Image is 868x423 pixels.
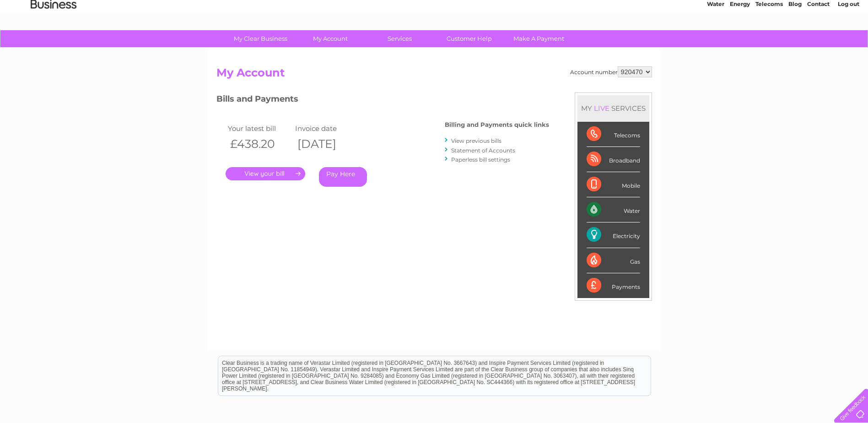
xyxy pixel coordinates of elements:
div: Account number [570,66,652,77]
a: View previous bills [451,137,501,144]
a: Blog [788,39,802,46]
a: Make A Payment [501,30,577,47]
div: Electricity [587,222,640,248]
a: Telecoms [755,39,783,46]
h4: Billing and Payments quick links [445,121,549,128]
a: . [226,167,305,180]
a: Contact [807,39,830,46]
div: Telecoms [587,122,640,147]
h2: My Account [216,66,652,84]
div: Mobile [587,172,640,197]
a: Paperless bill settings [451,156,510,163]
a: Energy [730,39,750,46]
a: Services [362,30,437,47]
div: LIVE [592,104,611,113]
a: My Clear Business [223,30,298,47]
div: Clear Business is a trading name of Verastar Limited (registered in [GEOGRAPHIC_DATA] No. 3667643... [218,5,651,44]
a: Log out [838,39,859,46]
h3: Bills and Payments [216,92,549,108]
a: My Account [292,30,368,47]
div: Water [587,197,640,222]
th: £438.20 [226,135,293,153]
a: Customer Help [431,30,507,47]
img: logo.png [30,24,77,52]
td: Your latest bill [226,122,293,135]
a: Statement of Accounts [451,147,515,154]
div: Gas [587,248,640,273]
div: Payments [587,273,640,298]
a: Pay Here [319,167,367,187]
a: Water [707,39,724,46]
div: MY SERVICES [577,95,649,121]
th: [DATE] [293,135,361,153]
div: Broadband [587,147,640,172]
td: Invoice date [293,122,361,135]
a: 0333 014 3131 [695,5,759,16]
